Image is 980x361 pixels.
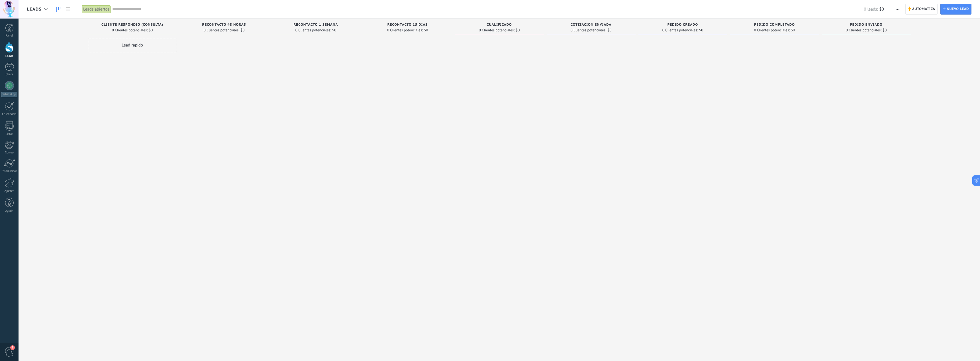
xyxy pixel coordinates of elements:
[641,23,724,28] div: Pedido creado
[571,23,612,27] span: Cotización enviada
[1,169,18,173] div: Estadísticas
[63,4,73,15] a: Lista
[204,29,239,32] span: 0 Clientes potenciales:
[387,23,428,27] span: Recontacto 15 dias
[387,29,423,32] span: 0 Clientes potenciales:
[1,73,18,76] div: Chats
[1,189,18,193] div: Ajustes
[240,29,244,32] span: $0
[754,29,790,32] span: 0 Clientes potenciales:
[294,23,338,27] span: Recontacto 1 Semana
[1,151,18,155] div: Correo
[366,23,449,28] div: Recontacto 15 dias
[10,345,15,350] span: 2
[54,4,63,15] a: Leads
[183,23,266,28] div: Recontacto 48 horas
[940,4,971,15] a: Nuevo lead
[607,29,611,32] span: $0
[1,112,18,116] div: Calendario
[487,23,512,27] span: Cualificado
[112,29,148,32] span: 0 Clientes potenciales:
[947,4,969,14] span: Nuevo lead
[479,29,514,32] span: 0 Clientes potenciales:
[295,29,331,32] span: 0 Clientes potenciales:
[1,209,18,213] div: Ayuda
[879,7,884,12] span: $0
[1,92,17,97] div: WhatsApp
[667,23,698,27] span: Pedido creado
[864,7,878,12] span: 0 leads:
[1,54,18,58] div: Leads
[699,29,703,32] span: $0
[424,29,428,32] span: $0
[516,29,520,32] span: $0
[88,38,177,52] div: Lead rápido
[791,29,795,32] span: $0
[91,23,174,28] div: Cliente respondio (Consulta)
[846,29,881,32] span: 0 Clientes potenciales:
[912,4,935,14] span: Automatiza
[893,4,902,15] button: Más
[458,23,541,28] div: Cualificado
[825,23,908,28] div: Pedido enviado
[662,29,698,32] span: 0 Clientes potenciales:
[101,23,163,27] span: Cliente respondio (Consulta)
[754,23,795,27] span: Pedido completado
[274,23,358,28] div: Recontacto 1 Semana
[149,29,153,32] span: $0
[850,23,883,27] span: Pedido enviado
[1,34,18,38] div: Panel
[1,132,18,136] div: Listas
[332,29,336,32] span: $0
[733,23,816,28] div: Pedido completado
[883,29,887,32] span: $0
[82,5,111,13] div: Leads abiertos
[202,23,246,27] span: Recontacto 48 horas
[27,7,42,12] span: Leads
[571,29,606,32] span: 0 Clientes potenciales:
[550,23,633,28] div: Cotización enviada
[905,4,938,15] a: Automatiza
